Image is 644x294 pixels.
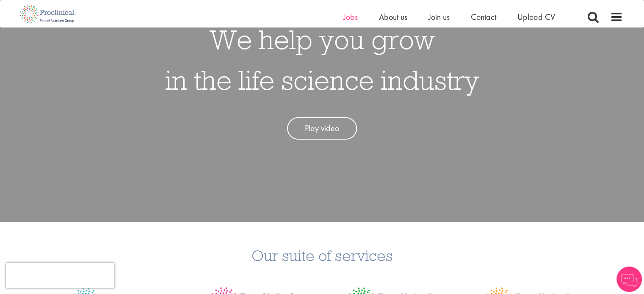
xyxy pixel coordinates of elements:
img: Chatbot [616,267,642,292]
h3: Our suite of services [6,247,638,263]
a: Upload CV [517,11,555,22]
a: About us [379,11,407,22]
h1: We help you grow in the life science industry [165,19,479,100]
iframe: reCAPTCHA [6,263,114,288]
a: Jobs [343,11,358,22]
a: Contact [471,11,496,22]
a: Play video [287,117,357,140]
a: Join us [428,11,450,22]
